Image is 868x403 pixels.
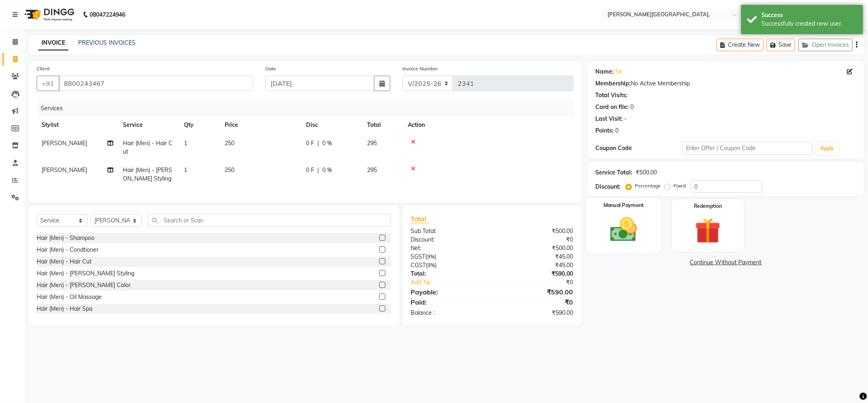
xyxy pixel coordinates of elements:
div: No Active Membership [596,79,856,88]
span: 0 F [306,139,314,148]
a: Sir [616,68,623,76]
button: Save [767,39,795,51]
div: Discount: [404,235,492,244]
button: Open Invoices [798,39,853,51]
div: Points: [596,126,614,135]
label: Client [37,65,50,72]
span: | [317,166,319,174]
a: Add Tip [404,278,507,287]
div: ( ) [404,253,492,261]
a: PREVIOUS INVOICES [78,39,136,46]
span: 250 [225,166,234,174]
div: ₹0 [492,235,579,244]
th: Action [403,116,573,134]
span: Hair (Men) - [PERSON_NAME] Styling [123,166,172,182]
button: Create New [717,39,763,51]
div: Hair (Men) - Hair Spa [37,305,92,313]
input: Search by Name/Mobile/Email/Code [59,76,253,91]
div: 0 [631,103,634,111]
div: Balance : [404,309,492,317]
div: Net: [404,244,492,253]
button: Apply [816,142,839,155]
div: ₹500.00 [492,227,579,235]
span: 295 [367,166,377,174]
span: | [317,139,319,148]
th: Disc [301,116,362,134]
div: Hair (Men) - Oil Massage [37,293,102,301]
button: +91 [37,76,59,91]
div: ₹500.00 [636,168,657,177]
span: 0 % [322,166,332,174]
div: ₹45.00 [492,261,579,270]
div: Last Visit: [596,115,623,123]
img: logo [21,3,77,26]
div: Hair (Men) - [PERSON_NAME] Styling [37,269,134,278]
div: Payable: [404,287,492,297]
span: 295 [367,139,377,147]
div: Hair (Men) - Hair Cut [37,257,92,266]
input: Search or Scan [148,214,391,227]
th: Price [220,116,301,134]
span: 0 % [322,139,332,148]
span: 9% [427,253,435,260]
div: ₹0 [492,297,579,307]
div: Hair (Men) - Shampoo [37,234,94,242]
div: Total: [404,270,492,278]
span: [PERSON_NAME] [42,139,87,147]
span: Total [411,215,429,223]
div: ₹590.00 [492,309,579,317]
div: Total Visits: [596,91,628,100]
span: 250 [225,139,234,147]
th: Service [118,116,179,134]
span: 9% [427,262,435,268]
label: Date [265,65,276,72]
div: Discount: [596,183,621,191]
img: _cash.svg [602,214,645,245]
div: Coupon Code [596,144,682,152]
div: 0 [616,126,619,135]
th: Stylist [37,116,118,134]
div: Services [37,101,579,116]
div: Service Total: [596,168,633,177]
div: Membership: [596,79,631,88]
th: Qty [179,116,220,134]
span: [PERSON_NAME] [42,166,87,174]
a: Continue Without Payment [589,258,862,267]
div: ( ) [404,261,492,270]
div: ₹45.00 [492,253,579,261]
span: 1 [184,139,187,147]
img: _gift.svg [687,215,729,247]
div: Paid: [404,297,492,307]
span: CGST [411,261,426,269]
div: - [625,115,627,123]
div: Success [761,11,857,20]
span: Hair (Men) - Hair Cut [123,139,173,155]
span: 1 [184,166,187,174]
label: Fixed [674,182,686,190]
th: Total [362,116,403,134]
label: Percentage [635,182,661,190]
div: ₹590.00 [492,270,579,278]
div: ₹590.00 [492,287,579,297]
div: Successfully created new user. [761,20,857,28]
input: Enter Offer / Coupon Code [682,142,813,155]
div: ₹500.00 [492,244,579,253]
span: 0 F [306,166,314,174]
div: Hair (Men) - Condtioner [37,246,98,254]
div: Card on file: [596,103,629,111]
label: Invoice Number [402,65,438,72]
b: 08047224946 [90,3,125,26]
span: SGST [411,253,425,260]
div: Sub Total: [404,227,492,235]
div: ₹0 [507,278,579,287]
label: Redemption [694,203,722,210]
a: INVOICE [38,36,68,50]
div: Name: [596,68,614,76]
label: Manual Payment [603,202,644,209]
div: Hair (Men) - [PERSON_NAME] Color [37,281,131,290]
